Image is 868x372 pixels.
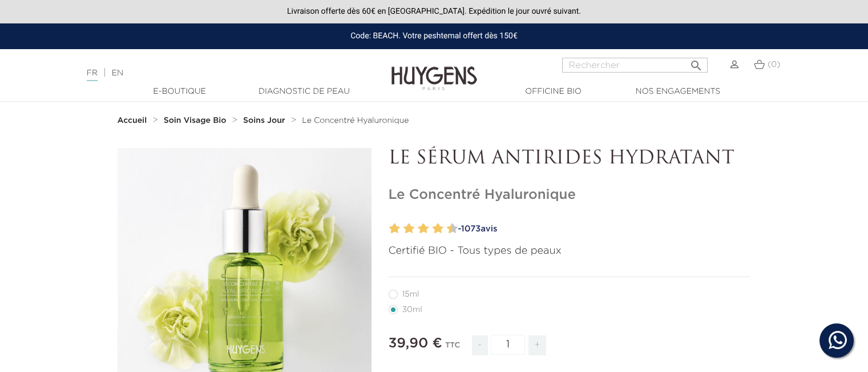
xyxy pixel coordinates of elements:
strong: Accueil [118,117,147,125]
a: -1073avis [454,221,751,238]
div: TTC [445,333,460,364]
span: 1073 [461,225,481,233]
div: | [81,66,353,80]
img: Huygens [391,48,477,92]
a: Soins Jour [243,116,288,125]
p: Certifié BIO - Tous types de peaux [389,243,751,259]
p: LE SÉRUM ANTIRIDES HYDRATANT [389,148,751,170]
input: Quantité [491,335,525,355]
label: 7 [430,221,434,237]
label: 1 [387,221,391,237]
label: 5 [415,221,419,237]
strong: Soins Jour [243,117,285,125]
label: 15ml [389,290,433,299]
label: 10 [449,221,458,237]
span: (0) [768,61,780,69]
a: Officine Bio [496,86,611,98]
a: EN [112,69,123,77]
a: Nos engagements [621,86,735,98]
a: E-Boutique [123,86,237,98]
a: Soin Visage Bio [164,116,229,125]
i:  [689,55,703,69]
a: FR [87,69,98,81]
span: - [472,335,488,355]
a: Accueil [118,116,150,125]
h1: Le Concentré Hyaluronique [389,187,751,203]
label: 6 [421,221,429,237]
label: 8 [435,221,443,237]
a: Le Concentré Hyaluronique [302,116,409,125]
label: 3 [401,221,405,237]
label: 9 [445,221,449,237]
button:  [686,54,706,70]
a: Diagnostic de peau [247,86,361,98]
label: 30ml [389,305,436,314]
input: Rechercher [562,58,708,73]
label: 4 [406,221,414,237]
strong: Soin Visage Bio [164,117,227,125]
span: 39,90 € [389,337,442,350]
span: Le Concentré Hyaluronique [302,117,409,125]
label: 2 [391,221,400,237]
span: + [528,335,547,355]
